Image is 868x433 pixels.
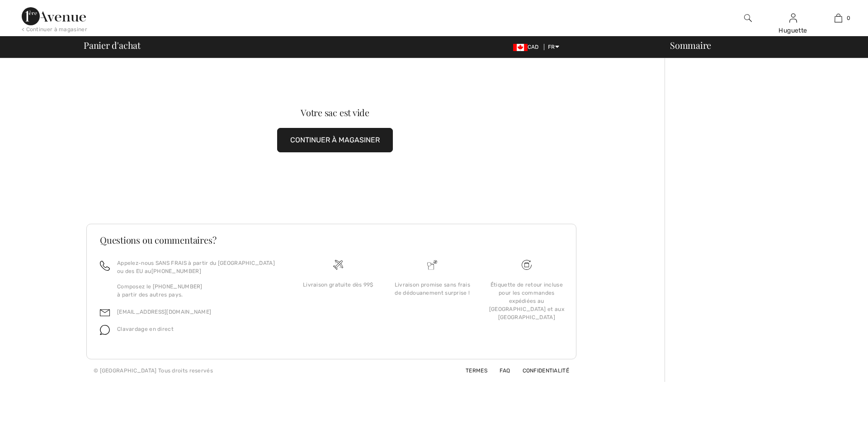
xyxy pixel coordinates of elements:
img: chat [100,325,110,335]
a: [EMAIL_ADDRESS][DOMAIN_NAME] [117,309,211,315]
p: Appelez-nous SANS FRAIS à partir du [GEOGRAPHIC_DATA] ou des EU au [117,259,280,275]
img: Livraison gratuite dès 99$ [333,260,343,270]
img: Mes infos [789,13,797,24]
a: Se connecter [789,14,797,22]
a: Confidentialité [512,367,570,374]
img: call [100,261,110,271]
div: Sommaire [659,41,863,50]
button: CONTINUER À MAGASINER [277,128,393,152]
div: © [GEOGRAPHIC_DATA] Tous droits reservés [94,367,213,375]
span: 0 [847,14,850,22]
div: Livraison gratuite dès 99$ [298,281,378,289]
span: FR [548,44,559,50]
a: Termes [455,367,487,374]
a: 0 [816,13,860,24]
a: [PHONE_NUMBER] [151,268,201,274]
img: email [100,308,110,318]
div: Huguette [771,26,815,35]
img: 1ère Avenue [22,7,86,25]
span: Panier d'achat [84,41,141,50]
img: Mon panier [835,13,842,24]
img: recherche [744,13,752,24]
img: Canadian Dollar [513,44,528,51]
span: Clavardage en direct [117,326,174,332]
img: Livraison gratuite dès 99$ [522,260,532,270]
a: FAQ [489,367,510,374]
div: Livraison promise sans frais de dédouanement surprise ! [392,281,472,297]
span: CAD [513,44,542,50]
div: < Continuer à magasiner [22,25,87,33]
p: Composez le [PHONE_NUMBER] à partir des autres pays. [117,282,280,299]
div: Étiquette de retour incluse pour les commandes expédiées au [GEOGRAPHIC_DATA] et aux [GEOGRAPHIC_... [487,281,566,321]
h3: Questions ou commentaires? [100,235,563,245]
div: Votre sac est vide [111,108,559,117]
img: Livraison promise sans frais de dédouanement surprise&nbsp;! [427,260,437,270]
